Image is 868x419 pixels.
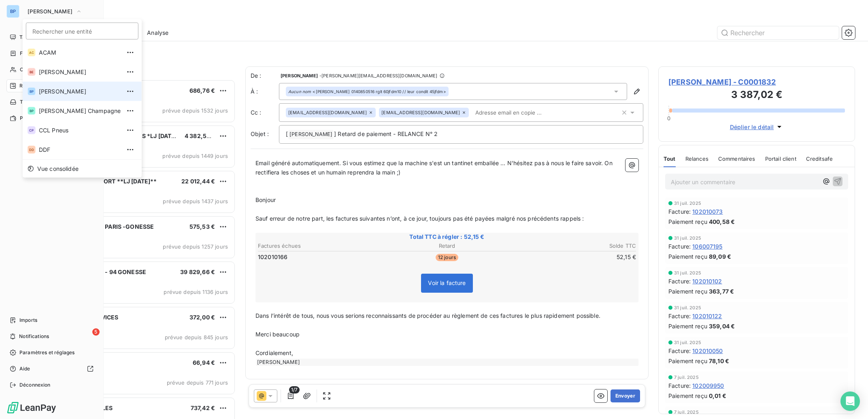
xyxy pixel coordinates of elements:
[28,8,72,15] span: [PERSON_NAME]
[37,165,79,173] span: Vue consolidée
[6,112,97,125] a: Paiements
[39,87,121,96] span: [PERSON_NAME]
[255,160,614,176] span: Email généré automatiquement. Si vous estimez que la machine s'est un tantinet emballée ... N'hés...
[6,63,97,76] a: Clients
[6,96,97,108] a: Tâches
[255,215,584,222] span: Sauf erreur de notre part, les factures suivantes n’ont, à ce jour, toujours pas été payées malgr...
[189,314,215,321] span: 372,00 €
[384,242,510,250] th: Retard
[668,357,707,365] span: Paiement reçu
[6,314,97,327] a: Imports
[191,404,215,411] span: 737,42 €
[692,242,722,251] span: 106007195
[28,49,36,57] div: AC
[6,47,97,60] a: Factures
[28,146,36,154] div: DD
[289,386,300,393] span: 1/7
[180,268,215,275] span: 39 829,66 €
[92,328,100,336] span: 5
[692,277,722,285] span: 102010102
[667,115,670,121] span: 0
[167,379,228,386] span: prévue depuis 771 jours
[765,155,796,162] span: Portail client
[709,322,735,330] span: 359,04 €
[162,107,228,114] span: prévue depuis 1532 jours
[709,252,731,261] span: 89,09 €
[20,50,40,57] span: Factures
[668,347,691,355] span: Facture :
[39,146,121,154] span: DDF
[20,98,37,106] span: Tâches
[692,381,724,390] span: 102009950
[19,82,41,89] span: Relances
[472,106,566,119] input: Adresse email en copie ...
[181,178,215,185] span: 22 012,44 €
[288,110,367,115] span: [EMAIL_ADDRESS][DOMAIN_NAME]
[255,331,300,338] span: Merci beaucoup
[251,87,279,96] label: À :
[19,349,74,356] span: Paramètres et réglages
[668,381,691,390] span: Facture :
[19,381,51,389] span: Déconnexion
[6,362,97,375] a: Aide
[668,207,691,216] span: Facture :
[251,108,279,117] label: Cc :
[668,252,707,261] span: Paiement reçu
[251,72,279,80] span: De :
[257,242,383,250] th: Factures échues
[674,236,701,240] span: 31 juil. 2025
[674,410,699,415] span: 7 juil. 2025
[728,122,786,132] button: Déplier le détail
[28,68,36,76] div: BE
[147,29,168,37] span: Analyse
[668,87,845,104] h3: 3 387,02 €
[26,23,138,40] input: placeholder
[709,217,735,226] span: 400,58 €
[255,349,293,356] span: Cordialement,
[288,89,446,94] div: <[PERSON_NAME] 0140850516 rglt 60jfdm10 // leur condit 45jfdm>
[19,317,37,324] span: Imports
[674,270,701,275] span: 31 juil. 2025
[39,126,121,134] span: CCL Pneus
[28,126,36,134] div: CP
[164,289,228,295] span: prévue depuis 1136 jours
[674,201,701,206] span: 31 juil. 2025
[511,253,636,262] td: 52,15 €
[6,31,97,44] a: Tableau de bord
[288,130,334,139] span: [PERSON_NAME]
[39,79,236,419] div: grid
[685,155,708,162] span: Relances
[28,87,36,96] div: BP
[189,223,215,230] span: 575,53 €
[709,391,726,400] span: 0,01 €
[692,347,723,355] span: 102010050
[381,110,460,115] span: [EMAIL_ADDRESS][DOMAIN_NAME]
[20,115,45,122] span: Paiements
[20,66,36,73] span: Clients
[19,365,30,372] span: Aide
[664,155,676,162] span: Tout
[668,312,691,320] span: Facture :
[806,155,833,162] span: Creditsafe
[6,346,97,359] a: Paramètres et réglages
[28,107,36,115] div: BP
[185,132,216,139] span: 4 382,56 €
[674,305,701,310] span: 31 juil. 2025
[692,207,723,216] span: 102010073
[258,253,287,261] span: 102010166
[6,401,57,414] img: Logo LeanPay
[730,123,774,131] span: Déplier le détail
[165,334,228,340] span: prévue depuis 845 jours
[668,287,707,296] span: Paiement reçu
[39,107,121,115] span: [PERSON_NAME] Champagne
[288,89,311,94] em: Aucun nom
[6,5,19,18] div: BP
[6,79,97,92] a: +99Relances
[668,77,845,87] span: [PERSON_NAME] - C0001832
[668,242,691,251] span: Facture :
[668,277,691,285] span: Facture :
[255,312,600,319] span: Dans l’intérêt de tous, nous vous serions reconnaissants de procéder au règlement de ces factures...
[163,243,228,250] span: prévue depuis 1257 jours
[840,391,860,411] div: Open Intercom Messenger
[674,340,701,345] span: 31 juil. 2025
